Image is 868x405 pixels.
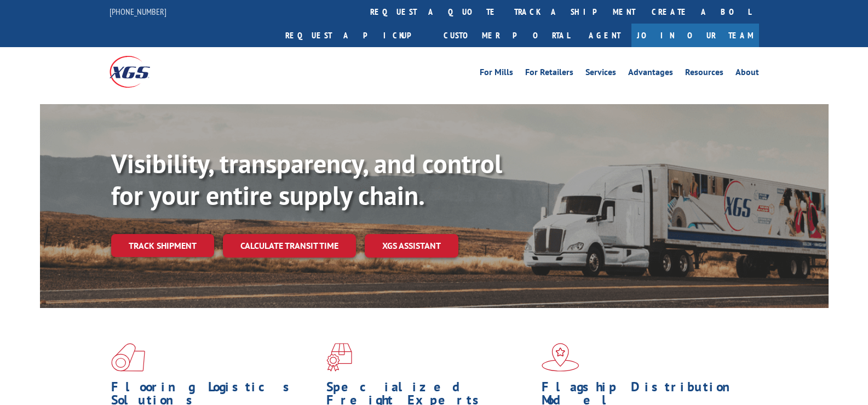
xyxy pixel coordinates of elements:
[110,6,166,17] a: [PHONE_NUMBER]
[525,68,573,80] a: For Retailers
[542,343,579,372] img: xgs-icon-flagship-distribution-model-red
[578,24,631,47] a: Agent
[480,68,513,80] a: For Mills
[111,234,214,257] a: Track shipment
[735,68,759,80] a: About
[223,234,356,258] a: Calculate transit time
[435,24,578,47] a: Customer Portal
[326,343,352,372] img: xgs-icon-focused-on-flooring-red
[111,146,502,212] b: Visibility, transparency, and control for your entire supply chain.
[685,68,723,80] a: Resources
[365,234,458,258] a: XGS ASSISTANT
[628,68,673,80] a: Advantages
[111,343,145,372] img: xgs-icon-total-supply-chain-intelligence-red
[277,24,435,47] a: Request a pickup
[585,68,616,80] a: Services
[631,24,759,47] a: Join Our Team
